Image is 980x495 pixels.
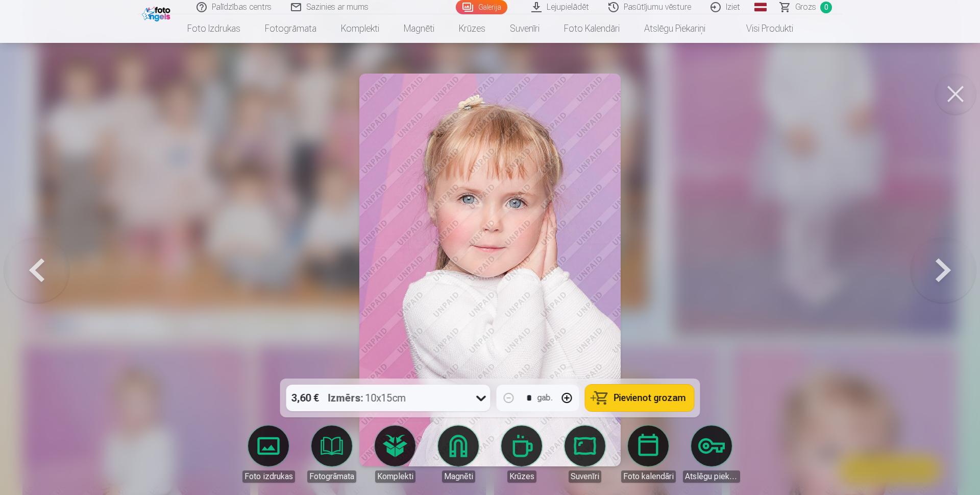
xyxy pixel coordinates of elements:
a: Fotogrāmata [303,426,360,483]
div: Komplekti [375,470,415,483]
span: Pievienot grozam [614,393,686,403]
a: Komplekti [366,426,424,483]
div: Krūzes [507,470,536,483]
a: Krūzes [447,14,498,43]
a: Komplekti [329,14,391,43]
a: Visi produkti [718,14,805,43]
a: Suvenīri [498,14,552,43]
a: Krūzes [493,426,550,483]
div: Magnēti [442,470,475,483]
a: Suvenīri [556,426,614,483]
div: gab. [537,392,553,404]
a: Fotogrāmata [253,14,329,43]
div: 10x15cm [328,385,406,411]
a: Foto izdrukas [175,14,253,43]
div: Atslēgu piekariņi [683,470,740,483]
a: Foto kalendāri [552,14,632,43]
span: 0 [820,2,832,13]
div: Fotogrāmata [307,470,356,483]
button: Pievienot grozam [585,385,694,411]
a: Foto kalendāri [620,426,677,483]
div: Foto kalendāri [621,470,676,483]
div: Foto izdrukas [242,470,295,483]
img: /fa1 [142,4,173,21]
a: Atslēgu piekariņi [632,14,718,43]
a: Foto izdrukas [240,426,297,483]
a: Magnēti [391,14,447,43]
span: Grozs [795,1,816,13]
a: Magnēti [430,426,487,483]
a: Atslēgu piekariņi [683,426,740,483]
div: Suvenīri [569,470,601,483]
div: 3,60 € [286,385,324,411]
strong: Izmērs : [328,391,363,405]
